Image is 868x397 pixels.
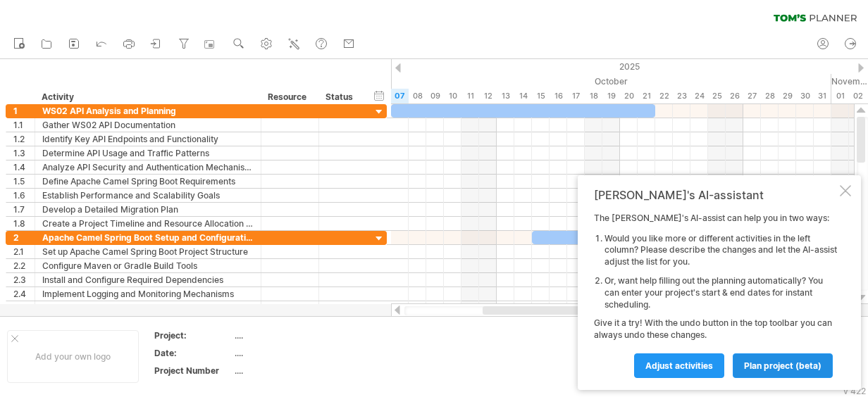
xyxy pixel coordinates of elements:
span: Adjust activities [645,360,713,371]
div: WS02 API Analysis and Planning [42,104,254,118]
a: Adjust activities [634,353,724,378]
div: 2.2 [13,259,35,272]
div: October 2025 [285,74,831,89]
div: Tuesday, 14 October 2025 [514,89,532,103]
div: 1.3 [13,146,35,160]
div: Monday, 13 October 2025 [497,89,514,103]
div: Project Number [154,365,232,377]
div: Thursday, 16 October 2025 [550,89,567,103]
div: 2.5 [13,301,35,315]
div: Establish Performance and Scalability Goals [42,189,254,202]
div: The [PERSON_NAME]'s AI-assist can help you in two ways: Give it a try! With the undo button in th... [594,213,837,377]
div: Friday, 17 October 2025 [567,89,585,103]
div: Thursday, 30 October 2025 [796,89,814,103]
div: Configure Maven or Gradle Build Tools [42,259,254,272]
div: Wednesday, 22 October 2025 [655,89,673,103]
div: Set up Apache Camel Spring Boot Project Structure [42,245,254,258]
div: Monday, 20 October 2025 [620,89,638,103]
div: Status [325,90,356,104]
div: Thursday, 9 October 2025 [426,89,444,103]
span: plan project (beta) [744,360,821,371]
div: 1.6 [13,189,35,202]
div: Saturday, 18 October 2025 [585,89,602,103]
div: 1.5 [13,175,35,188]
li: Would you like more or different activities in the left column? Please describe the changes and l... [604,233,837,268]
div: Add your own logo [7,330,139,383]
div: Implement Logging and Monitoring Mechanisms [42,287,254,301]
div: 2 [13,231,35,244]
div: 1.7 [13,203,35,216]
div: Apache Camel Spring Boot Setup and Configuration [42,231,254,244]
li: Or, want help filling out the planning automatically? You can enter your project's start & end da... [604,275,837,310]
div: v 422 [843,386,866,396]
div: .... [235,365,353,377]
div: Saturday, 25 October 2025 [708,89,726,103]
div: Sunday, 19 October 2025 [602,89,620,103]
div: Develop a Detailed Migration Plan [42,203,254,216]
div: 1.1 [13,118,35,132]
div: Wednesday, 15 October 2025 [532,89,550,103]
div: Monday, 27 October 2025 [743,89,761,103]
div: 1 [13,104,35,118]
div: 2.1 [13,245,35,258]
div: Saturday, 1 November 2025 [831,89,849,103]
div: .... [235,347,353,359]
a: plan project (beta) [733,353,833,378]
div: Saturday, 11 October 2025 [461,89,479,103]
div: Sunday, 2 November 2025 [849,89,867,103]
div: Tuesday, 21 October 2025 [638,89,655,103]
div: Identify Key API Endpoints and Functionality [42,132,254,146]
div: Sunday, 26 October 2025 [726,89,743,103]
div: Wednesday, 8 October 2025 [409,89,426,103]
div: Wednesday, 29 October 2025 [779,89,796,103]
div: 1.8 [13,217,35,230]
div: Activity [42,90,253,104]
div: Install and Configure Required Dependencies [42,273,254,286]
div: 1.4 [13,160,35,174]
div: Define Apache Camel Spring Boot Requirements [42,175,254,188]
div: [PERSON_NAME]'s AI-assistant [594,188,837,202]
div: Determine API Usage and Traffic Patterns [42,146,254,160]
div: Date: [154,347,232,359]
div: Configure Security and Authentication Settings [42,301,254,315]
div: Tuesday, 28 October 2025 [761,89,779,103]
div: Friday, 10 October 2025 [444,89,461,103]
div: Gather WS02 API Documentation [42,118,254,132]
div: 2.3 [13,273,35,286]
div: Friday, 31 October 2025 [814,89,831,103]
div: Sunday, 12 October 2025 [479,89,497,103]
div: Tuesday, 7 October 2025 [391,89,409,103]
div: Resource [268,90,311,104]
div: Analyze API Security and Authentication Mechanisms [42,160,254,174]
div: Create a Project Timeline and Resource Allocation Plan [42,217,254,230]
div: 1.2 [13,132,35,146]
div: Thursday, 23 October 2025 [673,89,690,103]
div: 2.4 [13,287,35,301]
div: Friday, 24 October 2025 [690,89,708,103]
div: Project: [154,329,232,341]
div: .... [235,329,353,341]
